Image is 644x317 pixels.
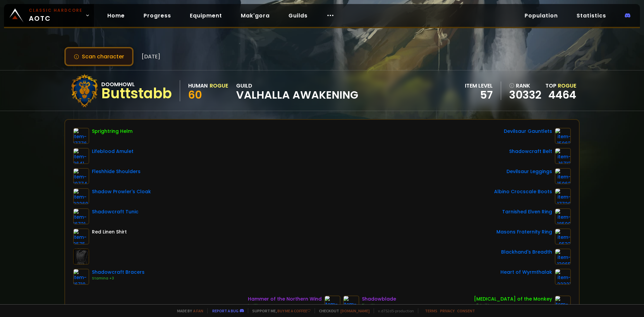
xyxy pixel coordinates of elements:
[504,128,552,135] div: Devilsaur Gauntlets
[210,82,228,90] div: Rogue
[92,148,133,155] div: Lifeblood Amulet
[283,9,313,22] a: Guilds
[509,90,541,100] a: 30332
[315,308,370,313] span: Checkout
[142,52,160,61] span: [DATE]
[277,308,311,313] a: Buy me a coffee
[494,188,552,195] div: Albino Crocscale Boots
[509,148,552,155] div: Shadowcraft Belt
[555,168,571,184] img: item-15062
[248,308,311,313] span: Support me,
[465,82,493,90] div: item level
[496,228,552,235] div: Masons Fraternity Ring
[173,308,203,313] span: Made by
[555,249,571,265] img: item-13965
[236,82,358,100] div: guild
[500,269,552,276] div: Heart of Wyrmthalak
[101,80,172,89] div: Doomhowl
[509,82,541,90] div: rank
[138,9,176,22] a: Progress
[343,296,359,312] img: item-2163
[545,82,576,90] div: Top
[548,87,576,102] a: 4464
[502,208,552,215] div: Tarnished Elven Ring
[92,128,132,135] div: Sprightring Helm
[92,228,127,235] div: Red Linen Shirt
[457,308,475,313] a: Consent
[64,47,133,66] button: Scan character
[212,308,238,313] a: Report a bug
[73,269,89,285] img: item-16710
[555,128,571,144] img: item-15063
[92,276,145,281] div: Stamina +3
[440,308,454,313] a: Privacy
[374,308,414,313] span: v. d752d5 - production
[248,296,322,303] div: Hammer of the Northern Wind
[248,303,322,308] div: Icy Weapon
[506,168,552,175] div: Devilsaur Leggings
[184,9,227,22] a: Equipment
[555,296,571,312] img: item-3430
[474,303,552,308] div: +3 Agility
[102,9,130,22] a: Home
[73,148,89,164] img: item-9641
[73,188,89,204] img: item-22269
[501,249,552,256] div: Blackhand's Breadth
[193,308,203,313] a: a fan
[73,208,89,224] img: item-16721
[362,303,396,308] div: Fiery Weapon
[555,148,571,164] img: item-16713
[555,208,571,224] img: item-18500
[558,82,576,90] span: Rogue
[362,296,396,303] div: Shadowblade
[425,308,437,313] a: Terms
[29,7,83,13] small: Classic Hardcore
[571,9,611,22] a: Statistics
[4,4,94,27] a: Classic HardcoreAOTC
[29,7,83,23] span: AOTC
[555,269,571,285] img: item-22321
[555,188,571,204] img: item-17728
[101,89,172,99] div: Buttstabb
[92,208,139,215] div: Shadowcraft Tunic
[236,90,358,100] span: Valhalla Awakening
[92,168,141,175] div: Fleshhide Shoulders
[340,308,370,313] a: [DOMAIN_NAME]
[555,228,571,245] img: item-9533
[73,228,89,245] img: item-2575
[324,296,340,312] img: item-810
[465,90,493,100] div: 57
[92,269,145,276] div: Shadowcraft Bracers
[474,296,552,303] div: [MEDICAL_DATA] of the Monkey
[519,9,563,22] a: Population
[188,87,202,102] span: 60
[235,9,275,22] a: Mak'gora
[73,168,89,184] img: item-10774
[188,82,208,90] div: Human
[73,128,89,144] img: item-17776
[92,188,151,195] div: Shadow Prowler's Cloak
